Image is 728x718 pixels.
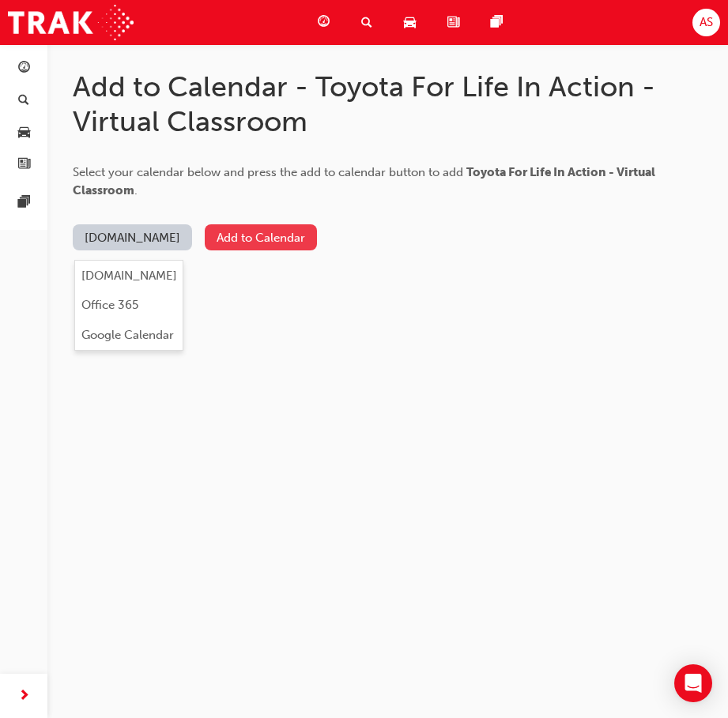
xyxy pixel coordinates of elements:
span: search-icon [18,94,29,108]
span: news-icon [18,158,30,172]
span: Select your calendar below and press the add to calendar button to add . [73,165,655,197]
img: Trak [8,5,134,40]
span: search-icon [361,13,372,32]
a: news-icon [435,6,478,39]
span: car-icon [18,126,30,140]
div: Google Calendar [81,326,174,344]
span: AS [700,13,713,32]
span: car-icon [404,13,416,32]
div: Office 365 [81,296,138,314]
button: [DOMAIN_NAME] [75,261,183,291]
span: Toyota For Life In Action - Virtual Classroom [73,165,655,197]
a: car-icon [391,6,435,39]
a: pages-icon [478,6,522,39]
span: news-icon [447,13,459,32]
span: guage-icon [18,62,30,76]
button: Office 365 [75,291,183,321]
span: next-icon [18,686,30,706]
button: AS [692,9,720,36]
span: pages-icon [491,13,503,32]
button: [DOMAIN_NAME] [73,224,192,250]
h1: Add to Calendar - Toyota For Life In Action - Virtual Classroom [73,70,703,138]
a: search-icon [349,6,391,39]
span: pages-icon [18,196,30,210]
div: [DOMAIN_NAME] [81,267,177,285]
button: Google Calendar [75,320,183,350]
div: Open Intercom Messenger [674,664,712,702]
span: guage-icon [318,13,330,32]
button: Add to Calendar [205,224,317,250]
a: guage-icon [305,6,349,39]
